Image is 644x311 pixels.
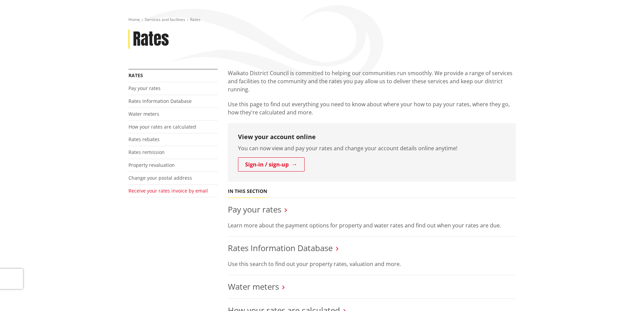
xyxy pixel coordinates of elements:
h5: In this section [228,188,267,194]
a: Rates [128,72,143,79]
a: Change your postal address [128,175,192,181]
a: Rates Information Database [228,242,333,253]
span: Rates [190,17,200,22]
p: Learn more about the payment options for property and water rates and find out when your rates ar... [228,221,516,229]
a: Pay your rates [228,204,281,215]
p: Use this search to find out your property rates, valuation and more. [228,260,516,268]
a: Pay your rates [128,85,161,91]
iframe: Messenger Launcher [613,283,637,307]
p: Use this page to find out everything you need to know about where your how to pay your rates, whe... [228,100,516,116]
a: Rates remission [128,149,165,155]
h1: Rates [133,29,169,49]
a: Rates rebates [128,136,160,142]
h3: View your account online [238,133,506,141]
p: Waikato District Council is committed to helping our communities run smoothly. We provide a range... [228,69,516,93]
nav: breadcrumb [128,17,516,23]
a: Water meters [228,281,279,292]
p: You can now view and pay your rates and change your account details online anytime! [238,144,506,152]
a: Receive your rates invoice by email [128,187,208,194]
a: Water meters [128,111,159,117]
a: Rates Information Database [128,98,192,104]
a: Property revaluation [128,162,175,168]
a: Services and facilities [145,17,185,22]
a: How your rates are calculated [128,124,196,130]
a: Sign-in / sign-up [238,157,305,172]
a: Home [128,17,140,22]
